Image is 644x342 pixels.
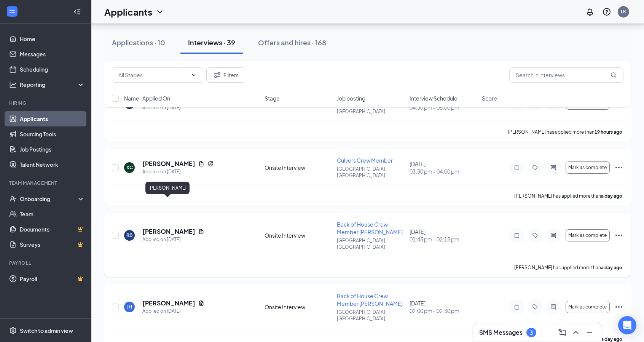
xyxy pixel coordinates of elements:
[265,232,332,239] div: Onsite Interview
[126,232,132,238] div: RB
[601,193,622,199] b: a day ago
[568,233,607,238] span: Mark as complete
[410,307,477,315] span: 02:00 pm - 02:30 pm
[20,271,85,286] a: PayrollCrown
[337,292,403,307] span: Back of House Crew Member [PERSON_NAME]
[191,72,197,78] svg: ChevronDown
[570,326,582,339] button: ChevronUp
[410,168,477,175] span: 03:30 pm - 04:00 pm
[20,46,85,62] a: Messages
[142,236,204,243] div: Applied on [DATE]
[601,265,622,270] b: a day ago
[531,165,540,171] svg: Tag
[142,307,204,315] div: Applied on [DATE]
[9,327,17,334] svg: Settings
[509,67,623,83] input: Search in interviews
[508,129,623,135] p: [PERSON_NAME] has applied more than .
[601,336,622,342] b: a day ago
[126,164,133,171] div: XC
[145,182,190,194] div: [PERSON_NAME]
[9,81,17,88] svg: Analysis
[512,165,521,171] svg: Note
[20,195,78,203] div: Onboarding
[583,326,596,339] button: Minimize
[410,235,477,243] span: 01:45 pm - 02:15 pm
[337,237,405,250] p: [GEOGRAPHIC_DATA], [GEOGRAPHIC_DATA]
[410,160,477,175] div: [DATE]
[207,161,214,167] svg: Reapply
[602,7,611,16] svg: QuestionInfo
[20,157,85,172] a: Talent Network
[410,94,457,102] span: Interview Schedule
[265,94,280,102] span: Stage
[611,72,617,78] svg: MagnifyingGlass
[20,142,85,157] a: Job Postings
[531,304,540,310] svg: Tag
[514,264,623,271] p: [PERSON_NAME] has applied more than .
[20,31,85,46] a: Home
[9,260,83,266] div: Payroll
[482,94,497,102] span: Score
[20,206,85,222] a: Team
[104,5,152,18] h1: Applicants
[9,100,83,106] div: Hiring
[206,67,245,83] button: Filter Filters
[568,165,607,170] span: Mark as complete
[198,300,204,306] svg: Document
[337,221,403,235] span: Back of House Crew Member [PERSON_NAME]
[549,165,558,171] svg: ActiveChat
[614,231,623,240] svg: Ellipses
[621,8,626,15] div: LK
[20,62,85,77] a: Scheduling
[188,38,235,47] div: Interviews · 39
[265,164,332,171] div: Onsite Interview
[549,232,558,238] svg: ActiveChat
[614,163,623,172] svg: Ellipses
[337,94,365,102] span: Job posting
[614,302,623,312] svg: Ellipses
[20,237,85,252] a: SurveysCrown
[142,168,214,176] div: Applied on [DATE]
[155,7,164,16] svg: ChevronDown
[258,38,326,47] div: Offers and hires · 168
[213,70,222,80] svg: Filter
[568,304,607,310] span: Mark as complete
[142,227,195,236] h5: [PERSON_NAME]
[142,299,195,307] h5: [PERSON_NAME]
[9,180,83,186] div: Team Management
[20,111,85,126] a: Applicants
[20,327,73,334] div: Switch to admin view
[118,71,188,79] input: All Stages
[337,157,393,164] span: Culvers Crew Member
[618,316,636,334] div: Open Intercom Messenger
[531,232,540,238] svg: Tag
[558,328,567,337] svg: ComposeMessage
[566,229,610,241] button: Mark as complete
[265,303,332,311] div: Onsite Interview
[566,161,610,174] button: Mark as complete
[198,229,204,235] svg: Document
[8,8,16,15] svg: WorkstreamLogo
[198,161,204,167] svg: Document
[514,193,623,199] p: [PERSON_NAME] has applied more than .
[337,166,405,179] p: [GEOGRAPHIC_DATA], [GEOGRAPHIC_DATA]
[530,329,533,336] div: 3
[9,195,17,203] svg: UserCheck
[512,304,521,310] svg: Note
[124,94,170,102] span: Name · Applied On
[112,38,165,47] div: Applications · 10
[571,328,580,337] svg: ChevronUp
[20,81,85,88] div: Reporting
[512,232,521,238] svg: Note
[585,7,595,16] svg: Notifications
[73,8,81,16] svg: Collapse
[410,228,477,243] div: [DATE]
[549,304,558,310] svg: ActiveChat
[20,222,85,237] a: DocumentsCrown
[410,299,477,315] div: [DATE]
[595,129,622,135] b: 19 hours ago
[479,328,523,337] h3: SMS Messages
[585,328,594,337] svg: Minimize
[556,326,568,339] button: ComposeMessage
[337,309,405,322] p: [GEOGRAPHIC_DATA], [GEOGRAPHIC_DATA]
